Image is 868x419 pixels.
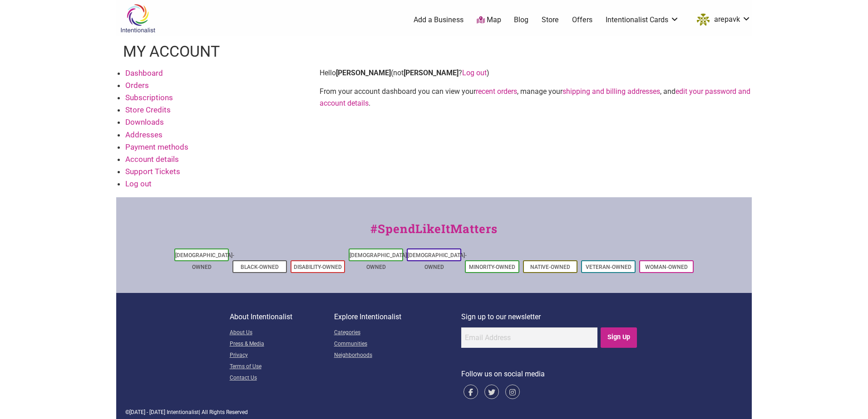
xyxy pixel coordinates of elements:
[116,67,307,198] nav: Account pages
[530,264,570,270] a: Native-Owned
[461,368,639,380] p: Follow us on social media
[230,311,334,323] p: About Intentionalist
[334,327,461,339] a: Categories
[125,130,163,139] a: Addresses
[514,15,528,25] a: Blog
[230,327,334,339] a: About Us
[572,15,592,25] a: Offers
[230,339,334,350] a: Press & Media
[586,264,631,270] a: Veteran-Owned
[692,12,751,28] a: arepavk
[462,68,487,77] a: Log out
[125,105,171,114] a: Store Credits
[334,350,461,361] a: Neighborhoods
[542,15,559,25] a: Store
[125,155,179,164] a: Account details
[350,252,409,270] a: [DEMOGRAPHIC_DATA]-Owned
[320,67,752,79] p: Hello (not ? )
[129,409,165,415] span: [DATE] - [DATE]
[125,167,180,176] a: Support Tickets
[230,350,334,361] a: Privacy
[477,15,501,25] a: Map
[334,339,461,350] a: Communities
[320,87,750,107] a: edit your password and account details
[125,68,163,78] a: Dashboard
[175,252,234,270] a: [DEMOGRAPHIC_DATA]-Owned
[404,68,459,77] strong: [PERSON_NAME]
[125,93,173,102] a: Subscriptions
[125,117,164,127] a: Downloads
[123,41,220,63] h1: My account
[116,220,752,247] div: #SpendLikeItMatters
[414,15,464,25] a: Add a Business
[230,361,334,373] a: Terms of Use
[116,4,159,33] img: Intentionalist
[125,142,188,151] a: Payment methods
[125,179,152,188] a: Log out
[408,252,467,270] a: [DEMOGRAPHIC_DATA]-Owned
[461,311,639,323] p: Sign up to our newsletter
[167,409,199,415] span: Intentionalist
[294,264,342,270] a: Disability-Owned
[601,327,637,348] input: Sign Up
[336,68,391,77] strong: [PERSON_NAME]
[469,264,515,270] a: Minority-Owned
[230,373,334,384] a: Contact Us
[562,87,660,96] a: shipping and billing addresses
[241,264,279,270] a: Black-Owned
[125,408,743,416] div: © | All Rights Reserved
[476,87,517,96] a: recent orders
[645,264,688,270] a: Woman-Owned
[461,327,597,348] input: Email Address
[334,311,461,323] p: Explore Intentionalist
[320,86,752,109] p: From your account dashboard you can view your , manage your , and .
[606,15,679,25] a: Intentionalist Cards
[125,81,149,90] a: Orders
